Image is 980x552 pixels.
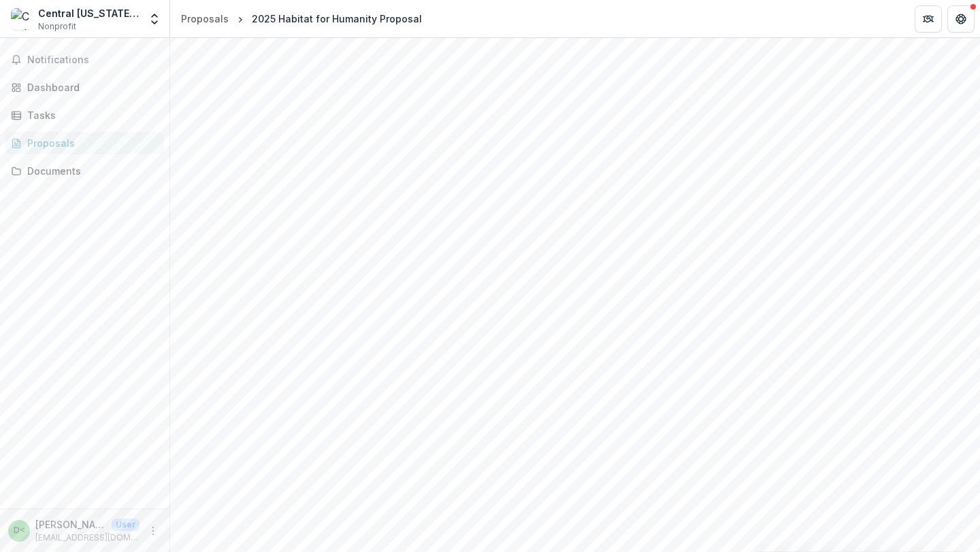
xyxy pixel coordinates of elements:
div: Diane Debella <grants@centralvermonthabitat.org> [14,526,25,535]
button: Notifications [5,49,164,71]
p: [PERSON_NAME] <[EMAIL_ADDRESS][DOMAIN_NAME]> [35,517,106,532]
img: Central Vermont Habitat for Humanity [11,8,33,30]
p: User [112,519,140,531]
div: Proposals [27,136,153,150]
button: More [145,523,161,539]
button: Get Help [947,5,975,33]
a: Proposals [5,132,164,154]
div: Dashboard [27,80,153,94]
a: Dashboard [5,76,164,99]
span: Notifications [27,54,159,66]
div: Proposals [181,12,229,26]
a: Proposals [176,9,234,29]
a: Documents [5,160,164,182]
nav: breadcrumb [176,9,427,29]
div: Central [US_STATE] Habitat for Humanity [38,6,140,20]
div: Documents [27,164,153,178]
button: Partners [915,5,942,33]
button: Open entity switcher [145,5,164,33]
p: [EMAIL_ADDRESS][DOMAIN_NAME] [35,532,140,544]
span: Nonprofit [38,20,76,33]
div: Tasks [27,108,153,122]
a: Tasks [5,104,164,126]
div: 2025 Habitat for Humanity Proposal [252,12,422,26]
